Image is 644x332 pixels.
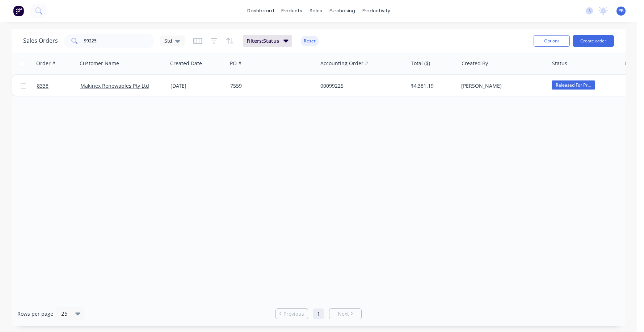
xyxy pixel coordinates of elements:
div: [DATE] [171,82,224,90]
div: purchasing [326,5,359,16]
a: 8338 [37,75,80,97]
span: PB [618,8,624,14]
span: Next [338,310,349,318]
div: Created Date [170,60,202,67]
div: Status [552,60,567,67]
span: Previous [283,310,304,318]
ul: Pagination [273,308,365,319]
a: Previous page [276,310,308,318]
span: Rows per page [17,310,53,318]
span: Released For Pr... [552,80,595,90]
a: Next page [329,310,361,318]
div: Total ($) [411,60,430,67]
a: Page 1 is your current page [313,308,324,319]
span: Std [164,37,172,45]
button: Create order [573,35,614,47]
div: sales [306,5,326,16]
div: 7559 [230,82,311,90]
div: $4,381.19 [411,82,453,90]
img: Factory [13,5,24,16]
div: [PERSON_NAME] [461,82,542,90]
input: Search... [84,34,155,48]
span: Filters: Status [247,37,279,45]
span: 8338 [37,82,49,90]
div: Accounting Order # [320,60,368,67]
a: Makinex Renewables Pty Ltd [80,82,149,89]
button: Filters:Status [243,35,292,47]
h1: Sales Orders [23,37,58,44]
div: products [278,5,306,16]
button: Options [534,35,570,47]
div: Customer Name [80,60,119,67]
button: Reset [301,36,319,46]
div: PO # [230,60,241,67]
div: Created By [462,60,488,67]
div: productivity [359,5,394,16]
a: dashboard [244,5,278,16]
div: Order # [36,60,55,67]
div: 00099225 [320,82,401,90]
